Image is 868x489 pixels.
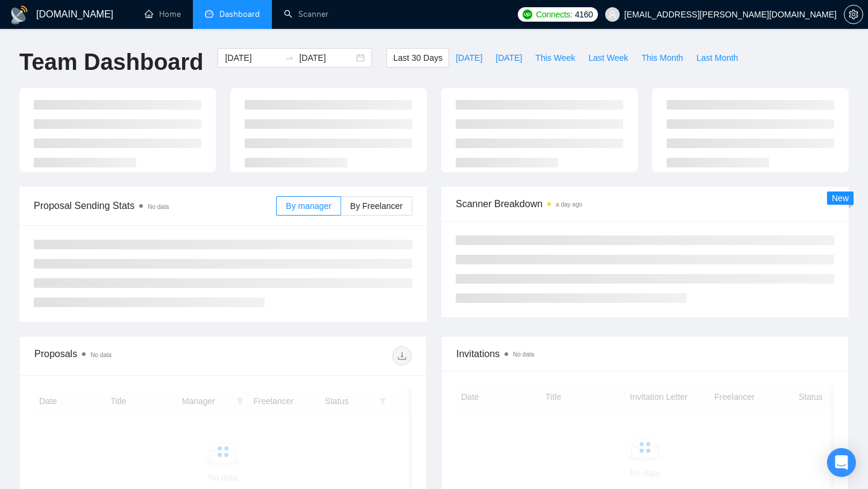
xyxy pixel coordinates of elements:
span: Dashboard [219,9,260,19]
button: setting [844,5,863,24]
input: Start date [225,51,280,64]
button: Last 30 Days [386,48,449,67]
img: logo [10,5,29,25]
h1: Team Dashboard [19,48,203,76]
span: dashboard [205,10,213,18]
button: [DATE] [449,48,489,67]
img: upwork-logo.png [523,10,532,19]
input: End date [299,51,354,64]
span: [DATE] [495,51,522,64]
span: This Month [641,51,683,64]
span: By manager [286,201,331,211]
span: No data [90,352,112,358]
span: [DATE] [456,51,482,64]
span: Last Week [588,51,628,64]
span: Scanner Breakdown [456,196,834,211]
span: This Week [535,51,575,64]
span: New [832,193,849,203]
span: No data [513,351,534,358]
div: Proposals [34,346,223,366]
span: 4160 [575,8,593,21]
time: a day ago [556,201,582,208]
span: user [608,10,617,19]
span: Last Month [696,51,738,64]
a: setting [844,10,863,19]
button: This Month [635,48,690,67]
span: Last 30 Days [393,51,442,64]
span: setting [844,10,863,19]
span: to [285,53,294,63]
span: By Freelancer [350,201,403,211]
button: Last Month [690,48,744,67]
div: Open Intercom Messenger [827,448,856,477]
a: homeHome [145,9,181,19]
button: Last Week [582,48,635,67]
span: Invitations [456,346,834,361]
span: Connects: [536,8,572,21]
span: Proposal Sending Stats [34,198,276,213]
button: [DATE] [489,48,529,67]
span: No data [148,204,169,210]
span: swap-right [285,53,294,63]
button: This Week [529,48,582,67]
a: searchScanner [284,9,329,19]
